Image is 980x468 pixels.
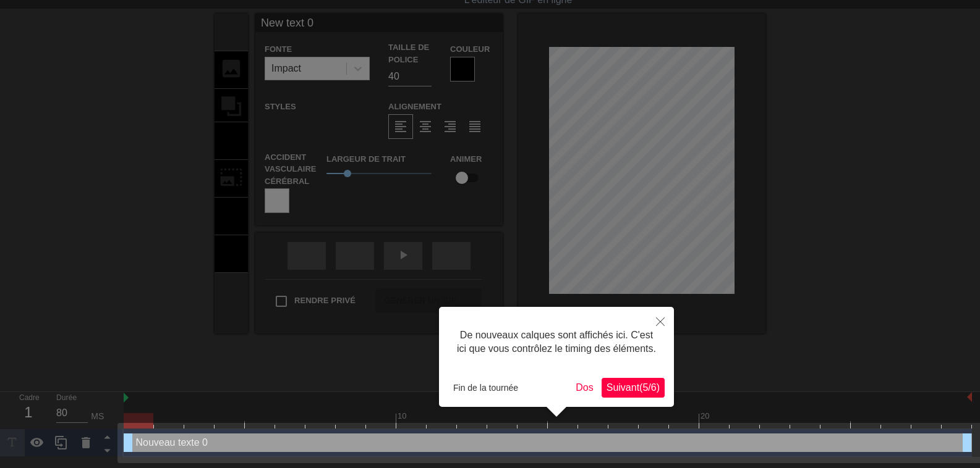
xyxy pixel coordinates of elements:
[651,382,657,393] font: 6
[647,307,674,335] button: Fermer
[657,382,660,393] font: )
[642,382,648,393] font: 5
[607,382,639,393] font: Suivant
[576,382,593,393] font: Dos
[648,382,650,393] font: /
[457,330,656,354] font: De nouveaux calques sont affichés ici. C'est ici que vous contrôlez le timing des éléments.
[602,378,665,398] button: Suivant
[571,378,598,398] button: Dos
[639,382,642,393] font: (
[453,383,518,393] font: Fin de la tournée
[448,378,523,397] button: Fin de la tournée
